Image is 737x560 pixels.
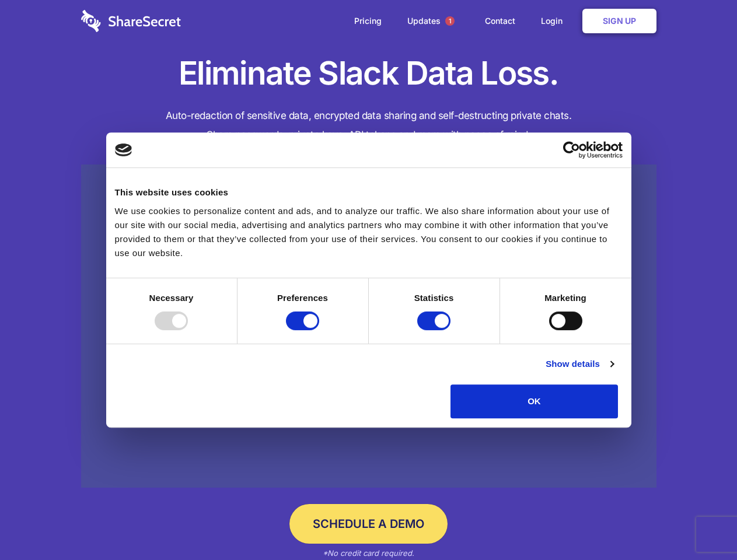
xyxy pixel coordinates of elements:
img: logo [115,143,132,156]
img: logo-wordmark-white-trans-d4663122ce5f474addd5e946df7df03e33cb6a1c49d2221995e7729f52c070b2.svg [81,10,181,32]
div: We use cookies to personalize content and ads, and to analyze our traffic. We also share informat... [115,204,623,260]
strong: Necessary [149,293,194,303]
a: Usercentrics Cookiebot - opens in a new window [521,141,623,159]
h4: Auto-redaction of sensitive data, encrypted data sharing and self-destructing private chats. Shar... [81,106,656,145]
a: Pricing [343,3,393,39]
h1: Eliminate Slack Data Loss. [81,52,656,94]
a: Wistia video thumbnail [81,164,656,488]
a: Schedule a Demo [289,504,448,544]
em: *No credit card required. [323,548,414,558]
button: OK [450,384,618,418]
a: Sign Up [582,9,656,33]
a: Show details [546,357,613,371]
a: Contact [473,3,527,39]
div: This website uses cookies [115,185,623,199]
span: 1 [445,16,455,26]
a: Login [529,3,580,39]
strong: Preferences [277,293,328,303]
strong: Marketing [544,293,586,303]
strong: Statistics [414,293,454,303]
